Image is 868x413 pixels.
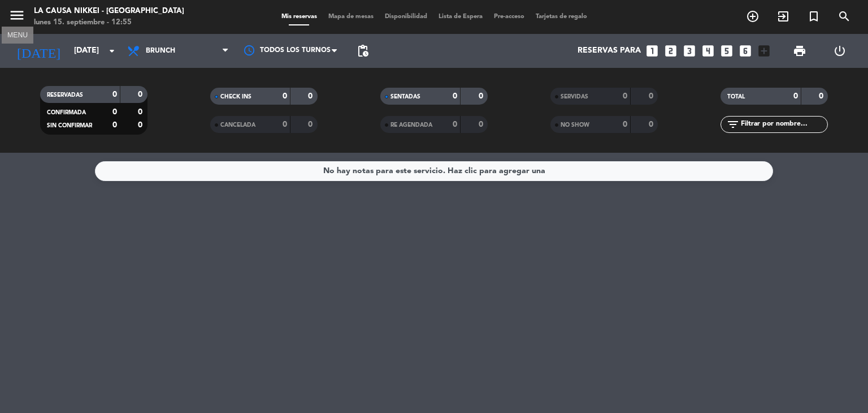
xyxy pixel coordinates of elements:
i: add_circle_outline [746,10,759,23]
span: Mis reservas [276,14,323,20]
strong: 0 [138,121,145,129]
i: add_box [757,44,771,58]
button: menu [8,7,25,28]
span: Disponibilidad [379,14,433,20]
span: CONFIRMADA [47,110,86,115]
span: print [793,44,806,58]
span: RESERVADAS [47,92,83,98]
strong: 0 [453,121,457,128]
i: looks_6 [738,44,753,58]
i: [DATE] [8,38,68,63]
span: NO SHOW [561,122,589,128]
strong: 0 [453,92,457,100]
i: arrow_drop_down [105,44,119,58]
strong: 0 [819,92,826,100]
strong: 0 [623,121,627,128]
i: turned_in_not [807,10,821,23]
span: CHECK INS [220,94,251,100]
i: looks_5 [719,44,734,58]
strong: 0 [308,121,315,128]
strong: 0 [283,92,287,100]
span: Reservas para [578,46,641,55]
i: looks_3 [682,44,697,58]
strong: 0 [283,121,287,128]
div: lunes 15. septiembre - 12:55 [34,17,184,28]
strong: 0 [138,108,145,116]
span: TOTAL [727,94,745,100]
span: Brunch [146,47,175,55]
i: filter_list [726,118,740,131]
strong: 0 [649,92,656,100]
input: Filtrar por nombre... [740,118,827,131]
strong: 0 [112,121,117,129]
span: SERVIDAS [561,94,588,100]
strong: 0 [112,108,117,116]
div: No hay notas para este servicio. Haz clic para agregar una [323,165,545,178]
span: CANCELADA [220,122,255,128]
i: looks_one [645,44,659,58]
i: menu [8,7,25,24]
span: Pre-acceso [488,14,530,20]
strong: 0 [138,91,145,98]
span: Lista de Espera [433,14,488,20]
i: looks_two [663,44,678,58]
div: LOG OUT [819,34,860,68]
div: La Causa Nikkei - [GEOGRAPHIC_DATA] [34,6,184,17]
strong: 0 [479,121,485,128]
div: MENU [2,29,33,40]
i: exit_to_app [776,10,790,23]
span: SIN CONFIRMAR [47,123,92,128]
i: search [837,10,851,23]
span: Tarjetas de regalo [530,14,593,20]
strong: 0 [623,92,627,100]
span: Mapa de mesas [323,14,379,20]
span: RE AGENDADA [390,122,432,128]
i: power_settings_new [833,44,847,58]
i: looks_4 [701,44,715,58]
strong: 0 [649,121,656,128]
strong: 0 [112,91,117,98]
span: pending_actions [356,44,370,58]
strong: 0 [479,92,485,100]
strong: 0 [308,92,315,100]
span: SENTADAS [390,94,420,100]
strong: 0 [793,92,798,100]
